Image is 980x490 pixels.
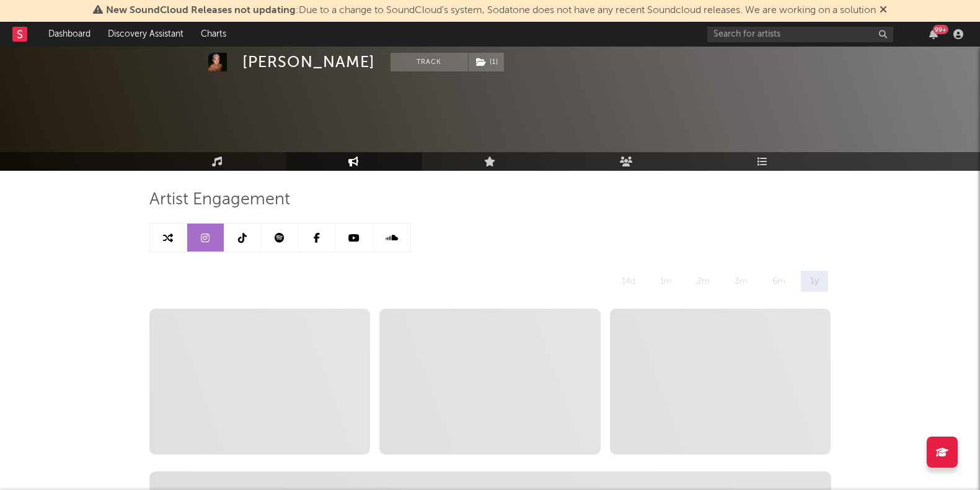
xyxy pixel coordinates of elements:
[469,53,504,71] button: (1)
[149,193,290,207] span: Artist Engagement
[468,53,505,71] span: ( 1 )
[99,22,192,47] a: Discovery Assistant
[391,53,468,71] button: Track
[651,271,681,292] div: 1m
[933,25,948,34] div: 99 +
[106,6,296,16] span: New SoundCloud Releases not updating
[687,271,719,292] div: 2m
[612,271,645,292] div: 14d
[880,6,887,16] span: Dismiss
[40,22,99,47] a: Dashboard
[242,53,375,71] div: [PERSON_NAME]
[801,271,828,292] div: 1y
[725,271,757,292] div: 3m
[192,22,235,47] a: Charts
[763,271,795,292] div: 6m
[707,27,893,42] input: Search for artists
[929,29,938,39] button: 99+
[106,6,876,16] span: : Due to a change to SoundCloud's system, Sodatone does not have any recent Soundcloud releases. ...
